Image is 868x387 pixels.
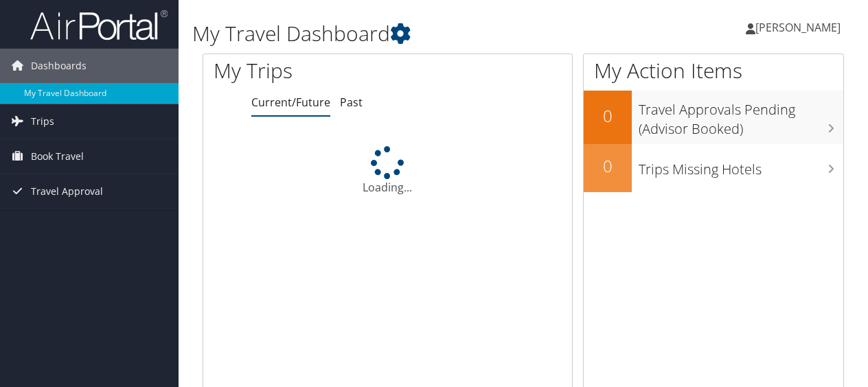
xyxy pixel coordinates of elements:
[584,91,843,143] a: 0Travel Approvals Pending (Advisor Booked)
[755,20,841,35] span: [PERSON_NAME]
[584,56,843,85] h1: My Action Items
[251,95,330,110] a: Current/Future
[584,144,843,192] a: 0Trips Missing Hotels
[639,153,843,179] h3: Trips Missing Hotels
[31,49,87,83] span: Dashboards
[340,95,363,110] a: Past
[30,9,168,41] img: airportal-logo.png
[31,139,84,174] span: Book Travel
[31,174,103,209] span: Travel Approval
[203,146,572,196] div: Loading...
[584,154,632,178] h2: 0
[31,104,54,139] span: Trips
[214,56,408,85] h1: My Trips
[192,19,634,48] h1: My Travel Dashboard
[746,7,854,48] a: [PERSON_NAME]
[584,104,632,128] h2: 0
[639,93,843,139] h3: Travel Approvals Pending (Advisor Booked)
